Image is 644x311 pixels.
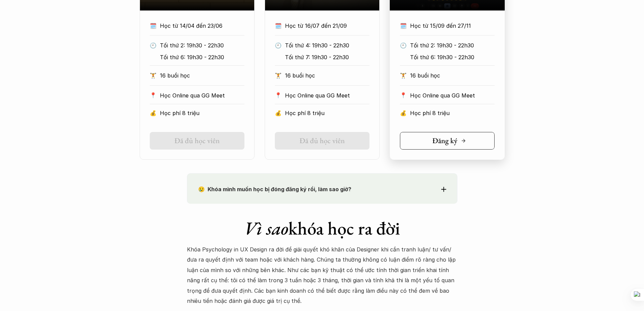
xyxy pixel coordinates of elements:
h5: Đã đủ học viên [174,136,220,145]
p: 16 buổi học [160,70,244,81]
h5: Đã đủ học viên [300,136,345,145]
p: Học phí 8 triệu [410,108,495,118]
p: 🗓️ [150,21,157,31]
p: Học từ 16/07 đến 21/09 [285,21,369,31]
p: Tối thứ 6: 19h30 - 22h30 [410,52,504,62]
p: Học phí 8 triệu [160,108,244,118]
p: 📍 [275,92,282,98]
a: Đăng ký [400,132,495,150]
p: Học Online qua GG Meet [160,90,244,101]
p: 🏋️ [275,70,282,81]
p: Tối thứ 2: 19h30 - 22h30 [410,40,504,50]
p: Học Online qua GG Meet [410,90,495,101]
p: Khóa Psychology in UX Design ra đời để giải quyết khó khăn của Designer khi cần tranh luận/ tư vấ... [187,244,457,306]
p: 💰 [150,108,157,118]
p: 🗓️ [400,21,407,31]
p: Học phí 8 triệu [285,108,369,118]
p: 💰 [275,108,282,118]
p: 🏋️ [150,70,157,81]
p: 🏋️ [400,70,407,81]
p: Tối thứ 4: 19h30 - 22h30 [285,40,379,50]
p: 🗓️ [275,21,282,31]
p: Tối thứ 2: 19h30 - 22h30 [160,40,254,50]
p: 16 buổi học [285,70,369,81]
strong: 😢 Khóa mình muốn học bị đóng đăng ký rồi, làm sao giờ? [198,186,351,193]
p: 💰 [400,108,407,118]
p: 🕙 [400,40,407,50]
p: 📍 [150,92,157,98]
h1: khóa học ra đời [187,217,457,239]
h5: Đăng ký [432,136,457,145]
p: Tối thứ 7: 19h30 - 22h30 [285,52,379,62]
p: 🕙 [275,40,282,50]
em: Vì sao [244,216,288,240]
p: 🕙 [150,40,157,50]
p: 📍 [400,92,407,98]
p: Học từ 15/09 đến 27/11 [410,21,495,31]
p: 16 buổi học [410,70,495,81]
p: Học từ 14/04 đến 23/06 [160,21,244,31]
p: Học Online qua GG Meet [285,90,369,101]
p: Tối thứ 6: 19h30 - 22h30 [160,52,254,62]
